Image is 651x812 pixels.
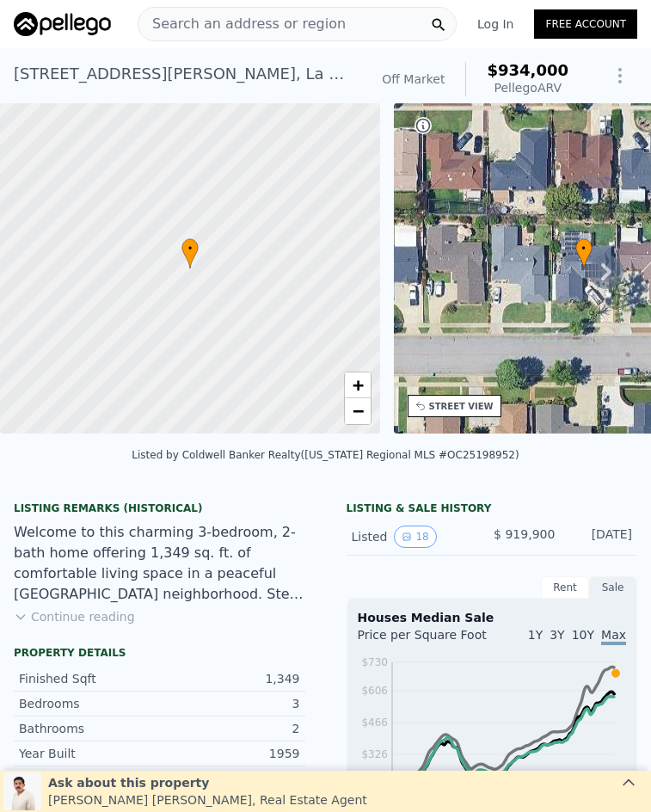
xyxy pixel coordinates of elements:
div: Bedrooms [19,695,159,712]
div: [PERSON_NAME] [PERSON_NAME] , Real Estate Agent [48,791,367,809]
div: Price per Square Foot [358,626,492,654]
div: 1,349 [159,670,299,687]
img: Leo Gutierrez [3,772,41,810]
div: Ask about this property [48,774,367,791]
div: Listed [352,526,478,548]
div: • [575,238,593,268]
tspan: $606 [361,685,388,697]
tspan: $466 [361,717,388,729]
div: Listing Remarks (Historical) [14,501,305,515]
div: [STREET_ADDRESS][PERSON_NAME] , La Habra , CA 90631 [14,62,354,86]
span: − [352,400,363,421]
span: • [181,241,199,256]
div: Pellego ARV [487,79,568,96]
div: 3 [159,695,299,712]
div: Sale [589,576,637,599]
div: 1959 [159,770,299,787]
div: 2 [159,720,299,737]
div: LISTING & SALE HISTORY [347,501,638,519]
img: Pellego [14,12,111,36]
div: Welcome to this charming 3-bedroom, 2-bath home offering 1,349 sq. ft. of comfortable living spac... [14,522,305,605]
div: Listed by Coldwell Banker Realty ([US_STATE] Regional MLS #OC25198952) [132,449,519,461]
div: Year Improved [19,770,159,787]
button: View historical data [394,526,436,548]
a: Free Account [534,9,637,39]
span: 3Y [550,628,564,642]
div: Off Market [382,71,445,88]
button: Show Options [603,58,637,93]
span: + [352,374,363,396]
a: Log In [457,15,534,33]
span: Search an address or region [138,14,346,34]
div: 1959 [159,745,299,762]
span: $ 919,900 [494,527,555,541]
span: Max [601,628,626,645]
div: Year Built [19,745,159,762]
div: Bathrooms [19,720,159,737]
button: Continue reading [14,608,135,625]
a: Zoom in [345,372,371,398]
div: Rent [541,576,589,599]
span: $934,000 [487,61,568,79]
div: • [181,238,199,268]
div: Property details [14,646,305,660]
div: [DATE] [568,526,632,548]
div: Houses Median Sale [358,609,627,626]
div: STREET VIEW [429,400,494,413]
a: Zoom out [345,398,371,424]
span: 1Y [528,628,543,642]
div: Finished Sqft [19,670,159,687]
span: • [575,241,593,256]
tspan: $326 [361,748,388,760]
tspan: $730 [361,656,388,668]
span: 10Y [572,628,594,642]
